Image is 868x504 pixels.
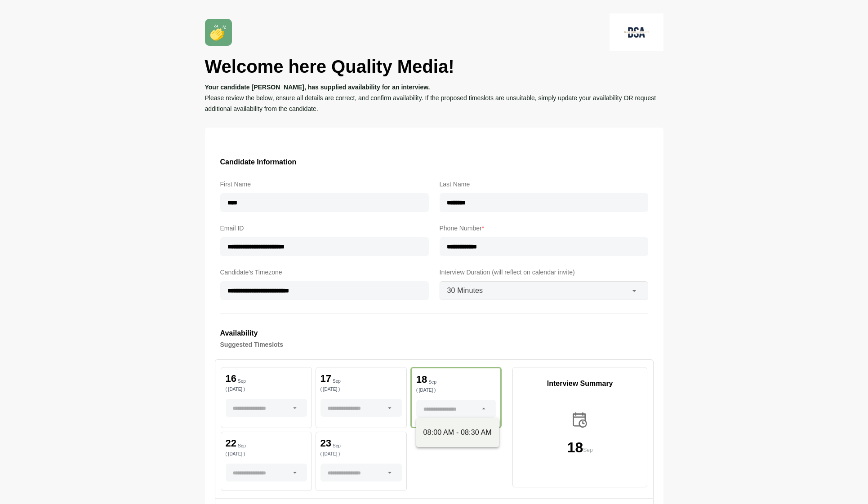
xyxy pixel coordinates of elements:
label: Phone Number [440,223,648,234]
label: Email ID [220,223,429,234]
p: Sep [428,380,436,385]
p: 18 [567,440,583,455]
p: Sep [238,379,246,384]
p: ( [DATE] ) [226,452,307,456]
h3: Candidate Information [220,156,648,168]
p: ( [DATE] ) [320,387,402,392]
span: 30 Minutes [447,285,483,296]
label: Last Name [440,179,648,190]
p: Sep [333,379,341,384]
div: 08:00 AM - 08:30 AM [423,427,492,438]
h3: Availability [220,327,648,339]
p: 18 [416,375,427,385]
p: 22 [226,438,236,448]
h1: Welcome here Quality Media! [205,55,663,78]
label: First Name [220,179,429,190]
p: 23 [320,438,331,448]
p: Sep [238,444,246,448]
p: ( [DATE] ) [320,452,402,456]
p: Interview Summary [513,378,647,389]
label: Candidate's Timezone [220,267,429,278]
p: Sep [333,444,341,448]
img: calender [570,411,589,429]
p: 17 [320,374,331,384]
img: logo [610,13,663,51]
label: Interview Duration (will reflect on calendar invite) [440,267,648,278]
p: Sep [583,446,592,455]
p: ( [DATE] ) [226,387,307,392]
h4: Suggested Timeslots [220,339,648,350]
p: Your candidate [PERSON_NAME], has supplied availability for an interview. [205,82,663,93]
p: 16 [226,374,236,384]
p: Please review the below, ensure all details are correct, and confirm availability. If the propose... [205,93,663,114]
p: ( [DATE] ) [416,388,496,393]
